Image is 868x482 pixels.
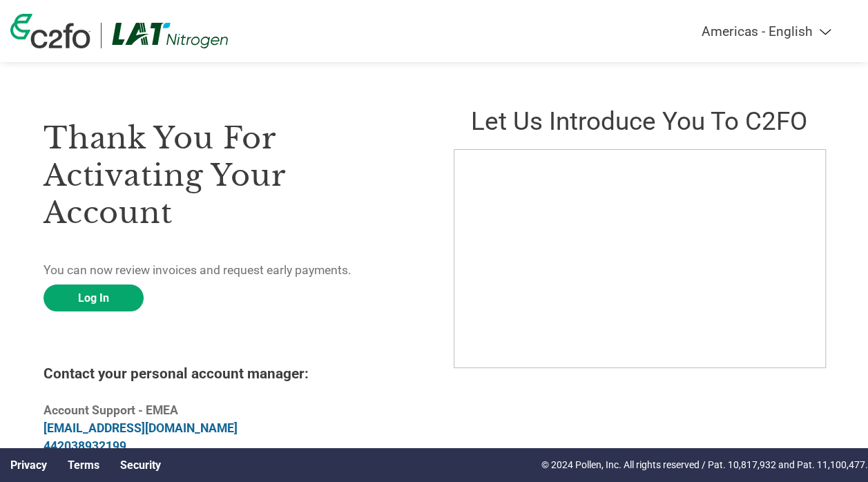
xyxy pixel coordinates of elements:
[44,365,414,382] h4: Contact your personal account manager:
[112,23,228,48] img: LAT Nitrogen
[10,459,47,472] a: Privacy
[44,439,126,453] a: 442038932199
[454,106,824,136] h2: Let us introduce you to C2FO
[68,459,99,472] a: Terms
[10,14,90,48] img: c2fo logo
[44,421,238,435] a: [EMAIL_ADDRESS][DOMAIN_NAME]
[44,119,414,231] h3: Thank you for activating your account
[454,149,826,368] iframe: C2FO Introduction Video
[44,261,414,279] p: You can now review invoices and request early payments.
[541,458,868,472] p: © 2024 Pollen, Inc. All rights reserved / Pat. 10,817,932 and Pat. 11,100,477.
[44,403,178,417] b: Account Support - EMEA
[120,459,161,472] a: Security
[44,285,144,311] a: Log In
